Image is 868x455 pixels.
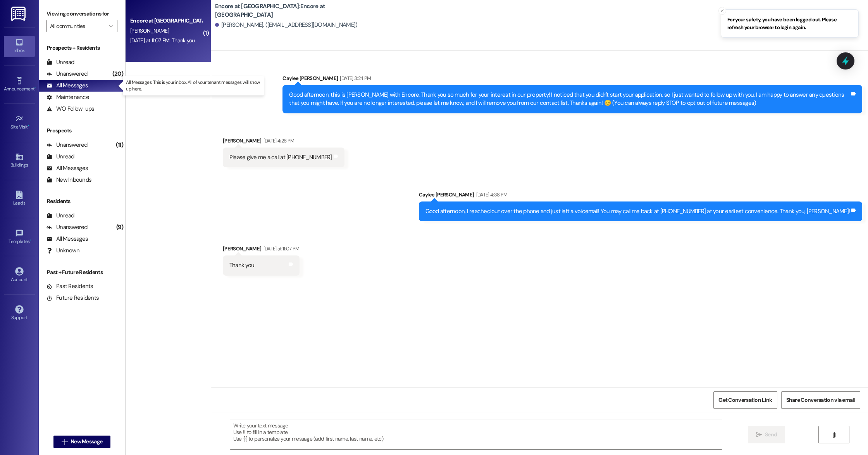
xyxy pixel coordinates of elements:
div: Maintenance [46,93,89,101]
i:  [62,439,67,445]
div: Unanswered [46,70,88,78]
div: All Messages [46,164,88,172]
a: Inbox [4,36,35,57]
div: [DATE] 4:38 PM [474,191,508,199]
span: • [30,238,31,243]
button: Share Conversation via email [781,391,860,409]
div: New Inbounds [46,176,91,184]
div: (9) [114,221,125,233]
div: Prospects + Residents [39,44,125,52]
button: Get Conversation Link [713,391,777,409]
div: Unanswered [46,223,88,231]
div: Past + Future Residents [39,268,125,276]
i:  [831,432,837,438]
p: All Messages: This is your inbox. All of your tenant messages will show up here. [126,79,261,92]
div: Unknown [46,247,79,255]
div: All Messages [46,82,88,90]
span: • [34,85,36,90]
div: Please give me a call at [PHONE_NUMBER] [229,153,332,162]
div: (11) [114,139,125,151]
div: Unread [46,153,74,161]
b: Encore at [GEOGRAPHIC_DATA]: Encore at [GEOGRAPHIC_DATA] [215,2,370,19]
div: Thank you [229,261,254,269]
div: [PERSON_NAME]. ([EMAIL_ADDRESS][DOMAIN_NAME]) [215,21,358,29]
div: Good afternoon, this is [PERSON_NAME] with Encore. Thank you so much for your interest in our pro... [289,91,850,108]
i:  [756,432,762,438]
div: [DATE] 3:24 PM [338,74,371,82]
span: Share Conversation via email [786,396,855,404]
div: WO Follow-ups [46,105,94,113]
button: New Message [53,436,111,448]
a: Leads [4,188,35,209]
div: Caylee [PERSON_NAME] [282,74,862,85]
a: Account [4,265,35,286]
span: [PERSON_NAME] [130,27,169,34]
a: Buildings [4,150,35,171]
div: [DATE] at 11:07 PM [262,245,300,253]
div: Good afternoon, I reached out over the phone and just left a voicemail! You may call me back at [... [425,207,850,215]
div: Unanswered [46,141,88,149]
span: Send [765,431,777,439]
span: Get Conversation Link [718,396,772,404]
label: Viewing conversations for [46,8,117,20]
input: All communities [50,20,105,32]
div: Caylee [PERSON_NAME] [419,191,863,201]
div: [PERSON_NAME] [223,137,344,148]
span: New Message [71,438,102,446]
span: • [28,123,29,129]
a: Site Visit • [4,112,35,133]
div: Prospects [39,127,125,135]
a: Support [4,303,35,324]
div: Future Residents [46,294,99,302]
div: Encore at [GEOGRAPHIC_DATA] [130,17,202,25]
button: Close toast [718,7,726,15]
div: Unread [46,212,74,220]
div: (20) [110,68,125,80]
div: Past Residents [46,282,93,290]
div: [DATE] 4:26 PM [262,137,294,145]
a: Templates • [4,227,35,248]
i:  [109,23,113,29]
button: Send [748,426,785,443]
img: ResiDesk Logo [11,7,27,21]
div: [DATE] at 11:07 PM: Thank you [130,37,195,44]
div: All Messages [46,235,88,243]
div: Unread [46,58,74,66]
div: [PERSON_NAME] [223,245,300,255]
span: For your safety, you have been logged out. Please refresh your browser to login again. [727,16,852,31]
div: Residents [39,197,125,205]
